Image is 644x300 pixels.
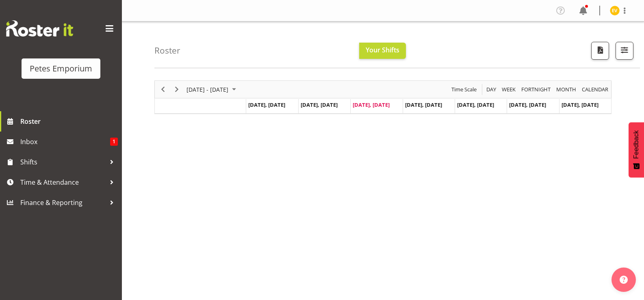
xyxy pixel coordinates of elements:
[616,42,633,60] button: Filter Shifts
[154,46,180,55] h4: Roster
[20,156,106,168] span: Shifts
[633,130,640,159] span: Feedback
[359,43,406,59] button: Your Shifts
[20,136,110,148] span: Inbox
[620,276,628,284] img: help-xxl-2.png
[20,176,106,188] span: Time & Attendance
[629,122,644,177] button: Feedback - Show survey
[20,115,118,127] span: Roster
[30,63,92,75] div: Petes Emporium
[591,42,609,60] button: Download a PDF of the roster according to the set date range.
[20,196,106,209] span: Finance & Reporting
[610,6,620,15] img: eva-vailini10223.jpg
[110,138,118,146] span: 1
[366,45,399,54] span: Your Shifts
[6,20,73,37] img: Rosterit website logo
